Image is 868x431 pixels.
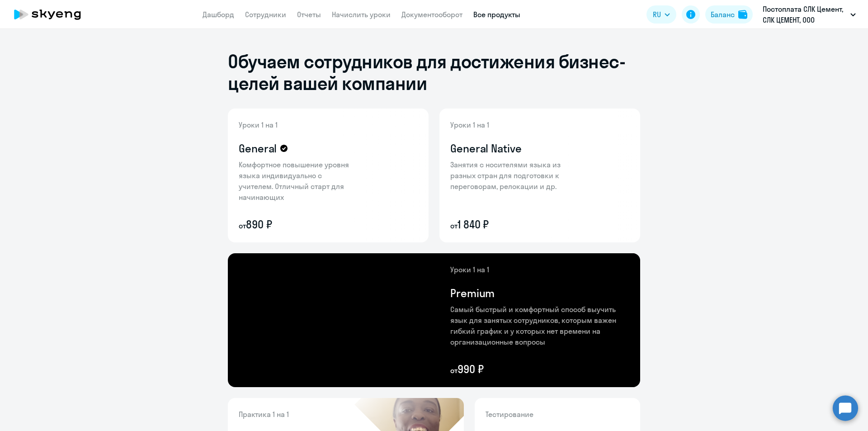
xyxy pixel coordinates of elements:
[738,10,747,19] img: balance
[486,409,629,420] p: Тестирование
[705,5,753,24] button: Балансbalance
[450,366,458,375] small: от
[450,159,568,192] p: Занятия с носителями языка из разных стран для подготовки к переговорам, релокации и др.
[325,253,640,387] img: premium-content-bg.png
[332,10,391,19] a: Начислить уроки
[239,221,246,230] small: от
[239,409,365,420] p: Практика 1 на 1
[239,217,356,232] p: 890 ₽
[450,141,522,156] h4: General Native
[297,10,321,19] a: Отчеты
[653,9,661,20] span: RU
[450,264,629,275] p: Уроки 1 на 1
[450,304,629,347] p: Самый быстрый и комфортный способ выучить язык для занятых сотрудников, которым важен гибкий граф...
[245,10,286,19] a: Сотрудники
[450,362,629,376] p: 990 ₽
[239,159,356,203] p: Комфортное повышение уровня языка индивидуально с учителем. Отличный старт для начинающих
[758,4,860,25] button: Постоплата СЛК Цемент, СЛК ЦЕМЕНТ, ООО
[646,5,676,24] button: RU
[239,141,277,156] h4: General
[450,221,458,230] small: от
[473,10,520,19] a: Все продукты
[450,217,568,232] p: 1 840 ₽
[763,4,847,25] p: Постоплата СЛК Цемент, СЛК ЦЕМЕНТ, ООО
[228,109,364,242] img: general-content-bg.png
[228,51,640,94] h1: Обучаем сотрудников для достижения бизнес-целей вашей компании
[203,10,234,19] a: Дашборд
[450,119,568,130] p: Уроки 1 на 1
[239,119,356,130] p: Уроки 1 на 1
[711,9,735,20] div: Баланс
[401,10,462,19] a: Документооборот
[439,109,582,242] img: general-native-content-bg.png
[450,286,495,300] h4: Premium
